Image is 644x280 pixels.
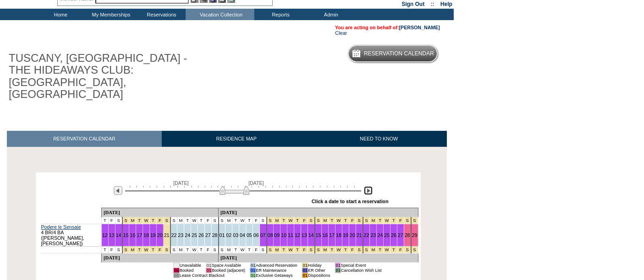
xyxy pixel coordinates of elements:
td: T [246,217,253,224]
a: 19 [150,232,156,238]
a: 06 [253,232,259,238]
td: S [211,246,218,253]
span: You are acting on behalf of: [335,25,440,30]
td: 01 [250,273,256,278]
td: Spring Break Wk 3 2026 [370,217,377,224]
a: 09 [274,232,280,238]
td: Spring Break Wk 1 2026 [301,217,308,224]
td: Spring Break Wk 1 2026 [281,246,287,253]
a: 11 [288,232,293,238]
a: 12 [295,232,300,238]
a: 24 [377,232,383,238]
td: Spring Break Wk 3 2026 [363,246,370,253]
td: W [239,246,246,253]
td: Advanced Reservation [256,263,297,268]
td: Spring Break Wk 1 2026 [294,246,301,253]
td: Spring Break Wk 1 2026 [267,246,274,253]
a: 14 [308,232,314,238]
a: 25 [192,232,197,238]
td: Spring Break Wk 2 2026 [356,246,363,253]
td: Spring Break Wk 2 2026 [336,246,342,253]
span: [DATE] [173,180,189,186]
td: Space Available [212,263,246,268]
td: F [108,217,115,224]
td: Spring Break Wk 3 2026 [377,217,384,224]
a: 21 [357,232,362,238]
a: 16 [130,232,135,238]
td: Spring Break Wk 3 2026 [363,217,370,224]
td: President's Week 2026 [143,246,150,253]
td: F [253,217,259,224]
td: President's Week 2026 [136,246,143,253]
td: Special Event [341,263,381,268]
a: 18 [336,232,341,238]
td: T [198,246,205,253]
td: Holiday [308,263,330,268]
td: President's Week 2026 [156,217,163,224]
a: 23 [370,232,376,238]
h1: TUSCANY, [GEOGRAPHIC_DATA] - THE HIDEAWAYS CLUB: [GEOGRAPHIC_DATA], [GEOGRAPHIC_DATA] [7,50,212,102]
a: Sign Out [402,1,424,7]
td: President's Week 2026 [149,246,156,253]
a: 03 [233,232,238,238]
td: Spring Break Wk 2 2026 [329,217,336,224]
a: 28 [212,232,218,238]
img: Previous [114,186,122,195]
td: Cancellation Wish List [341,268,381,273]
td: Spring Break Wk 3 2026 [377,246,384,253]
a: 07 [260,232,266,238]
td: Spring Break Wk 3 2026 [397,246,404,253]
td: S [259,217,266,224]
a: 20 [157,232,163,238]
td: S [115,246,122,253]
a: 21 [164,232,170,238]
td: Spring Break Wk 2 2026 [342,217,349,224]
td: Spring Break Wk 2 2026 [322,217,329,224]
td: Spring Break Wk 1 2026 [281,217,287,224]
td: President's Week 2026 [129,217,136,224]
td: 01 [174,263,179,268]
td: S [211,217,218,224]
td: 01 [206,268,211,273]
td: S [219,217,226,224]
a: 28 [405,232,410,238]
td: Spring Break Wk 2 2026 [322,246,329,253]
a: 24 [185,232,190,238]
td: 01 [335,263,341,268]
td: F [204,246,211,253]
td: Spring Break Wk 1 2026 [301,246,308,253]
td: W [191,217,198,224]
td: S [219,246,226,253]
a: 05 [247,232,252,238]
td: [DATE] [101,253,218,262]
td: Spring Break Wk 4 2026 [411,246,418,253]
td: President's Week 2026 [122,217,129,224]
td: W [239,217,246,224]
td: T [184,246,191,253]
td: Spring Break Wk 1 2026 [287,217,294,224]
td: M [226,246,232,253]
a: 08 [268,232,273,238]
span: [DATE] [248,180,264,186]
td: M [177,246,184,253]
td: M [177,217,184,224]
td: [DATE] [219,253,418,262]
a: 15 [316,232,321,238]
td: Spring Break Wk 2 2026 [342,246,349,253]
td: W [191,246,198,253]
td: F [253,246,259,253]
td: Spring Break Wk 3 2026 [391,217,397,224]
td: President's Week 2026 [156,246,163,253]
td: President's Week 2026 [163,246,170,253]
a: [PERSON_NAME] [399,25,440,30]
td: [DATE] [219,208,418,217]
td: T [198,217,205,224]
a: 22 [364,232,369,238]
td: ER Maintenance [256,268,297,273]
td: Spring Break Wk 3 2026 [404,217,411,224]
td: Reservations [135,9,186,20]
td: T [246,246,253,253]
td: President's Week 2026 [143,217,150,224]
td: 01 [302,263,308,268]
td: 01 [302,273,308,278]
